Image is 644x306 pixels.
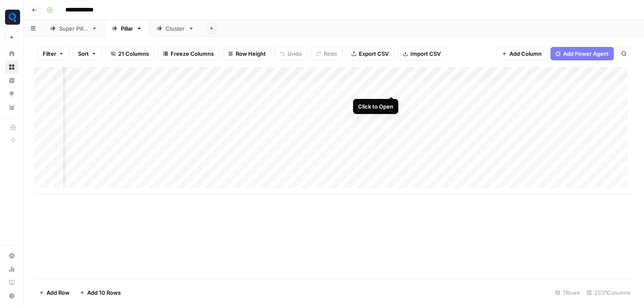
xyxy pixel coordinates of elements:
[359,49,389,58] span: Export CSV
[583,286,634,299] div: 21/21 Columns
[75,286,126,299] button: Add 10 Rows
[73,47,102,60] button: Sort
[358,102,393,111] div: Click to Open
[236,49,266,58] span: Row Height
[5,262,18,276] a: Usage
[5,47,18,60] a: Home
[105,47,154,60] button: 21 Columns
[104,20,149,37] a: Pillar
[158,47,219,60] button: Freeze Columns
[5,289,18,303] button: Help + Support
[47,288,70,297] span: Add Row
[5,249,18,262] a: Settings
[121,24,133,33] div: Pillar
[324,49,337,58] span: Redo
[43,49,56,58] span: Filter
[223,47,271,60] button: Row Height
[311,47,343,60] button: Redo
[397,47,446,60] button: Import CSV
[552,286,583,299] div: 7 Rows
[346,47,394,60] button: Export CSV
[410,49,441,58] span: Import CSV
[5,74,18,87] a: Insights
[275,47,307,60] button: Undo
[34,286,75,299] button: Add Row
[551,47,614,60] button: Add Power Agent
[509,49,542,58] span: Add Column
[5,87,18,101] a: Opportunities
[5,7,18,28] button: Workspace: Qubit - SEO
[118,49,149,58] span: 21 Columns
[37,47,69,60] button: Filter
[166,24,185,33] div: Cluster
[149,20,201,37] a: Cluster
[59,24,88,33] div: Super Pillar
[5,276,18,289] a: Learning Hub
[43,20,104,37] a: Super Pillar
[78,49,89,58] span: Sort
[563,49,609,58] span: Add Power Agent
[496,47,547,60] button: Add Column
[171,49,214,58] span: Freeze Columns
[5,10,20,25] img: Qubit - SEO Logo
[87,288,121,297] span: Add 10 Rows
[5,101,18,114] a: Your Data
[288,49,302,58] span: Undo
[5,60,18,74] a: Browse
